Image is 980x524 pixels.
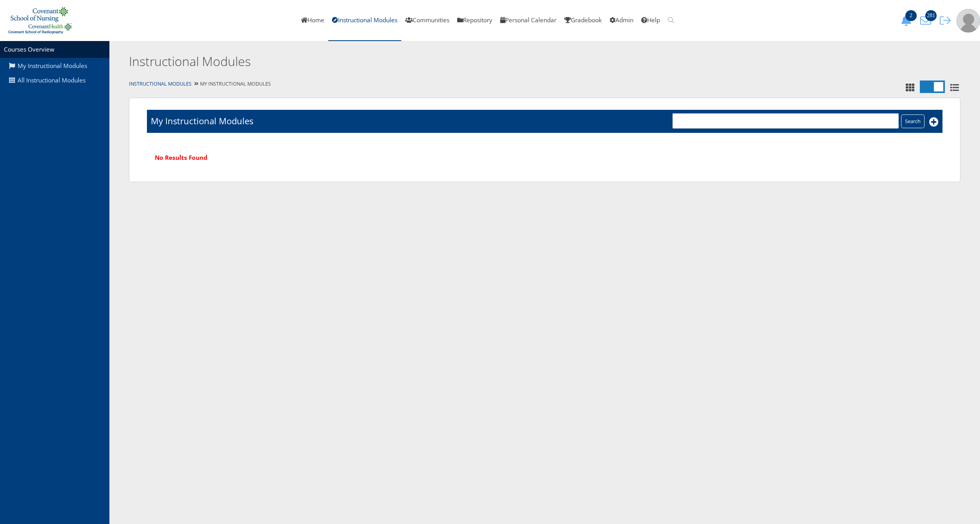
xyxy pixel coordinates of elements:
[147,145,942,170] div: No Results Found
[901,114,925,128] input: Search
[917,16,937,24] a: 281
[905,10,917,21] span: 2
[129,53,767,70] h2: Instructional Modules
[898,16,917,24] a: 2
[4,45,54,54] a: Courses Overview
[898,15,917,26] button: 2
[925,10,937,21] span: 281
[957,9,980,32] img: user-profile-default-picture.png
[151,115,253,127] h1: My Instructional Modules
[904,83,916,92] i: Tile
[129,80,191,87] a: Instructional Modules
[949,83,960,92] i: List
[929,117,939,127] i: Add New
[109,79,980,90] div: My Instructional Modules
[917,15,937,26] button: 281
